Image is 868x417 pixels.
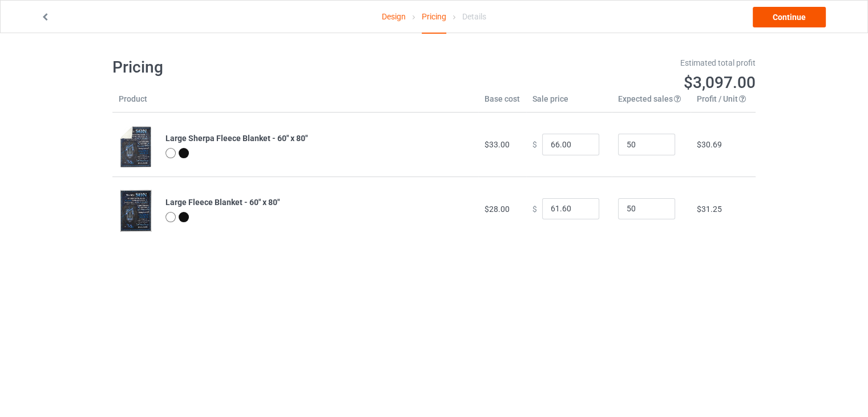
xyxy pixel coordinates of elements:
[485,205,510,214] span: $28.00
[684,73,756,92] span: $3,097.00
[165,134,308,143] b: Large Sherpa Fleece Blanket - 60" x 80"
[112,93,159,113] th: Product
[462,1,486,33] div: Details
[697,140,722,149] span: $30.69
[442,57,756,69] div: Estimated total profit
[697,205,722,214] span: $31.25
[485,140,510,149] span: $33.00
[112,57,426,78] h1: Pricing
[165,198,280,207] b: Large Fleece Blanket - 60" x 80"
[612,93,691,113] th: Expected sales
[422,1,446,34] div: Pricing
[526,93,612,113] th: Sale price
[691,93,756,113] th: Profit / Unit
[478,93,526,113] th: Base cost
[382,1,406,33] a: Design
[532,140,537,149] span: $
[753,7,826,27] a: Continue
[532,204,537,213] span: $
